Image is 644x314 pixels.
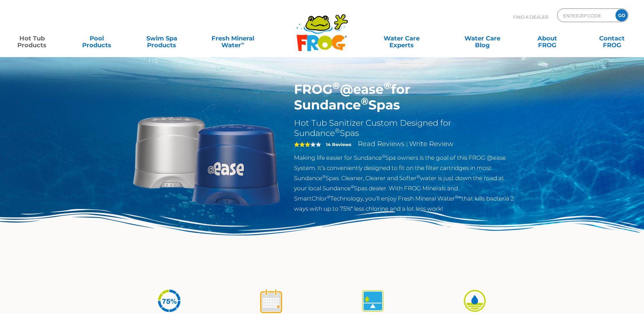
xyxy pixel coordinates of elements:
a: Read Reviews [358,140,405,148]
p: Making life easier for Sundance Spa owners is the goal of this FROG @ease System. It’s convenient... [294,153,516,214]
sup: ® [335,127,340,135]
sup: ® [327,194,330,199]
img: icon-atease-75percent-less [157,288,182,314]
a: Fresh MineralWater∞ [201,32,264,45]
a: Swim SpaProducts [136,32,187,45]
sup: ® [384,80,391,91]
sup: ®∞ [455,194,461,199]
a: ContactFROG [587,32,637,45]
span: | [406,141,408,147]
a: Hot TubProducts [7,32,57,45]
a: Water CareExperts [361,32,443,45]
input: Zip Code Form [563,11,608,20]
strong: 14 Reviews [326,142,351,147]
sup: ® [351,184,354,189]
a: Water CareBlog [457,32,508,45]
img: icon-atease-shock-once [258,288,284,314]
img: icon-atease-self-regulates [360,288,386,314]
sup: ® [382,154,385,159]
sup: ® [361,95,368,107]
span: 3 [294,142,310,147]
h1: FROG @ease for Sundance Spas [294,82,516,113]
sup: ® [417,174,420,179]
sup: ® [322,174,326,179]
a: PoolProducts [72,32,122,45]
input: GO [615,9,628,21]
sup: ® [332,80,340,91]
sup: ∞ [241,40,244,46]
a: Write Review [409,140,453,148]
h2: Hot Tub Sanitizer Custom Designed for Sundance Spas [294,118,516,138]
img: icon-atease-easy-on [462,288,487,314]
p: Find A Dealer [513,8,548,25]
a: AboutFROG [522,32,572,45]
img: Sundance-cartridges-2.png [129,82,284,237]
